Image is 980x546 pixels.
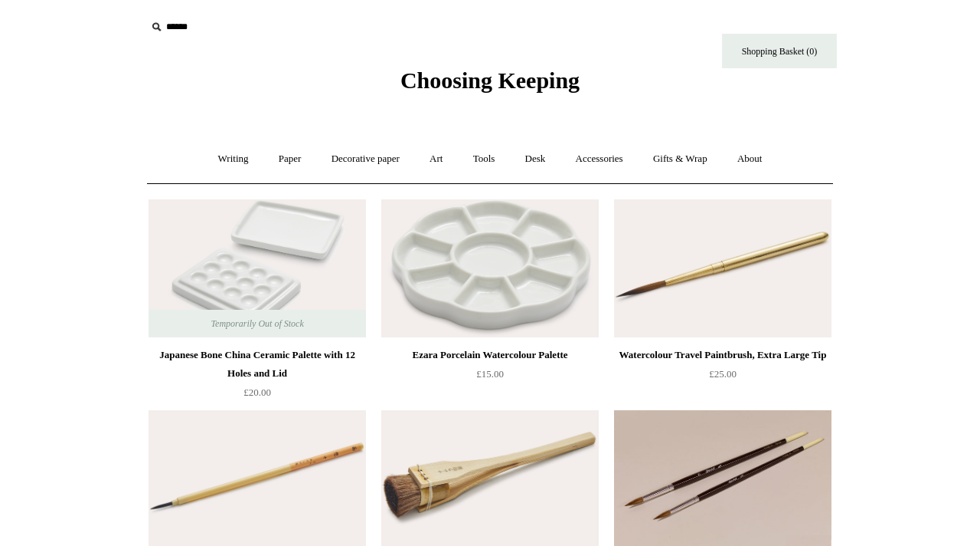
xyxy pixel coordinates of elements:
span: £15.00 [476,368,504,380]
a: Art [416,139,456,179]
a: Japanese Bone China Ceramic Palette with 12 Holes and Lid £20.00 [149,346,366,409]
a: Choosing Keeping [400,80,580,90]
a: About [724,139,776,179]
a: Watercolour Travel Paintbrush, Extra Large Tip £25.00 [614,346,831,409]
a: Accessories [562,139,637,179]
a: Ezara Porcelain Watercolour Palette £15.00 [381,346,599,409]
div: Japanese Bone China Ceramic Palette with 12 Holes and Lid [152,346,362,383]
span: Choosing Keeping [400,67,580,93]
div: Ezara Porcelain Watercolour Palette [385,346,595,364]
span: £20.00 [243,386,271,398]
a: Tools [459,139,509,179]
div: Watercolour Travel Paintbrush, Extra Large Tip [618,346,828,364]
a: Paper [265,139,315,179]
a: Ezara Porcelain Watercolour Palette Ezara Porcelain Watercolour Palette [381,199,599,337]
span: £25.00 [709,368,737,380]
img: Watercolour Travel Paintbrush, Extra Large Tip [614,199,831,337]
a: Watercolour Travel Paintbrush, Extra Large Tip Watercolour Travel Paintbrush, Extra Large Tip [614,199,831,337]
a: Writing [204,139,263,179]
img: Japanese Bone China Ceramic Palette with 12 Holes and Lid [149,199,366,337]
a: Desk [511,139,560,179]
a: Japanese Bone China Ceramic Palette with 12 Holes and Lid Japanese Bone China Ceramic Palette wit... [149,199,366,337]
a: Decorative paper [318,139,413,179]
a: Gifts & Wrap [639,139,721,179]
a: Shopping Basket (0) [722,34,837,68]
img: Ezara Porcelain Watercolour Palette [381,199,599,337]
span: Temporarily Out of Stock [195,310,318,337]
